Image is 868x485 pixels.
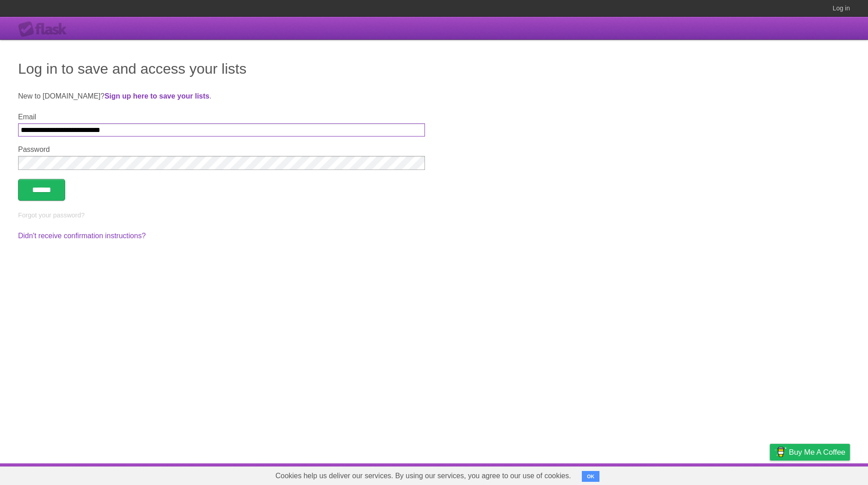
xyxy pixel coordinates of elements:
[679,466,716,483] a: Developers
[104,92,209,100] a: Sign up here to save your lists
[18,232,146,240] a: Didn't receive confirmation instructions?
[18,58,850,80] h1: Log in to save and access your lists
[266,467,580,485] span: Cookies help us deliver our services. By using our services, you agree to our use of cookies.
[18,91,850,102] p: New to [DOMAIN_NAME]? .
[727,466,747,483] a: Terms
[650,466,669,483] a: About
[18,212,85,219] a: Forgot your password?
[789,444,845,460] span: Buy me a coffee
[770,444,850,461] a: Buy me a coffee
[758,466,782,483] a: Privacy
[793,466,850,483] a: Suggest a feature
[18,113,425,121] label: Email
[18,21,72,38] div: Flask
[18,146,425,154] label: Password
[774,444,787,460] img: Buy me a coffee
[582,471,599,482] button: OK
